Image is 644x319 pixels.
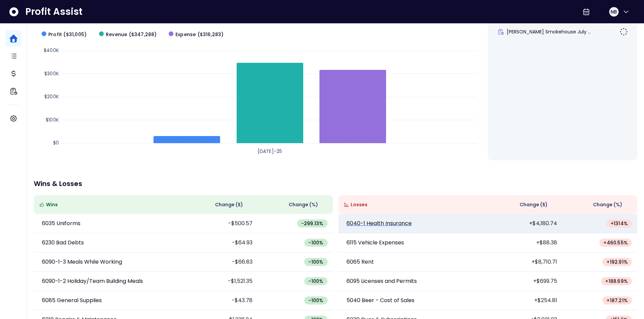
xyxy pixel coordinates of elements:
[308,259,323,265] span: -100 %
[605,278,628,285] span: + 188.69 %
[603,239,628,246] span: + 460.55 %
[46,201,58,208] span: Wins
[42,258,122,266] p: 6090-1-3 Meals While Working
[347,219,412,228] p: 6040-1 Health Insurance
[351,201,367,208] span: Losses
[106,31,157,38] span: Revenue ($347,288)
[289,201,318,208] span: Change (%)
[347,258,374,266] p: 6065 Rent
[620,28,628,36] img: Not yet Started
[175,31,224,38] span: Expense ($316,283)
[593,201,622,208] span: Change (%)
[611,220,628,227] span: + 1314 %
[488,214,563,233] td: +$4,180.74
[347,239,404,247] p: 6115 Vehicle Expenses
[488,291,563,310] td: +$254.81
[308,278,323,285] span: -100 %
[53,139,59,146] text: $0
[42,219,80,228] p: 6035 Uniforms
[347,296,414,304] p: 5040 Beer - Cost of Sales
[488,272,563,291] td: +$699.75
[308,297,323,304] span: -100 %
[183,252,258,272] td: -$66.83
[606,297,628,304] span: + 187.21 %
[42,239,84,247] p: 6230 Bad Debts
[488,233,563,252] td: +$88.38
[34,180,637,187] p: Wins & Losses
[44,93,59,100] text: $200K
[520,201,548,208] span: Change ( $ )
[258,148,282,155] text: [DATE]-25
[48,31,87,38] span: Profit ($31,005)
[611,8,617,15] span: NB
[183,233,258,252] td: -$64.93
[215,201,243,208] span: Change ( $ )
[42,277,143,285] p: 6090-1-2 Holiday/Team Building Meals
[42,296,102,304] p: 6085 General Supplies
[488,252,563,272] td: +$8,710.71
[44,47,59,54] text: $400K
[507,28,591,35] span: [PERSON_NAME] Smokehouse July ...
[301,220,324,227] span: -299.13 %
[183,272,258,291] td: -$1,521.35
[44,70,59,77] text: $300K
[606,259,628,265] span: + 192.91 %
[183,291,258,310] td: -$43.78
[46,116,59,123] text: $100K
[347,277,417,285] p: 6095 Licenses and Permits
[25,6,82,18] span: Profit Assist
[183,214,258,233] td: -$500.57
[308,239,323,246] span: -100 %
